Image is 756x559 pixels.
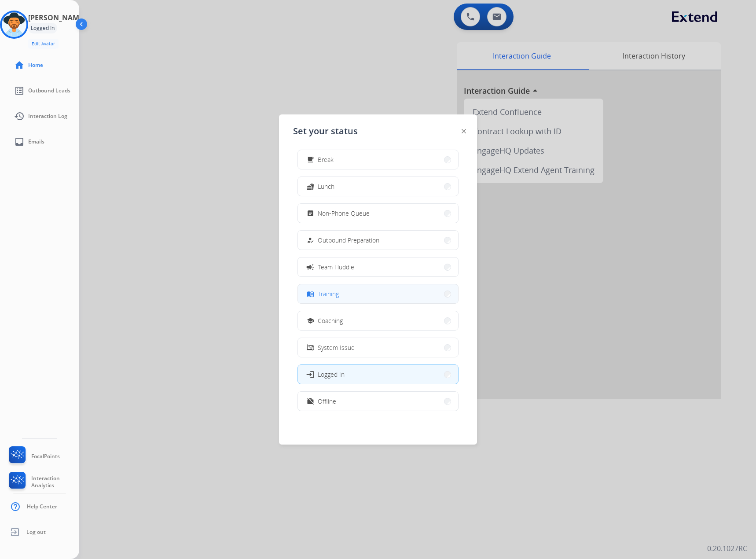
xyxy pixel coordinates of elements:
span: Log out [26,529,46,536]
span: Set your status [293,125,358,137]
h3: [PERSON_NAME] [28,12,85,23]
button: Training [298,284,458,303]
mat-icon: list_alt [14,85,25,96]
button: Non-Phone Queue [298,204,458,223]
mat-icon: campaign [306,262,315,271]
span: Coaching [318,316,343,325]
div: Logged In [28,23,57,33]
button: Outbound Preparation [298,231,458,250]
mat-icon: home [14,60,25,70]
button: Lunch [298,177,458,196]
img: avatar [2,12,26,37]
button: System Issue [298,338,458,357]
mat-icon: work_off [307,397,314,405]
button: Edit Avatar [28,39,59,49]
button: Offline [298,392,458,411]
span: Outbound Leads [28,87,70,94]
mat-icon: how_to_reg [307,236,314,244]
mat-icon: fastfood [307,183,314,190]
button: Coaching [298,311,458,330]
button: Team Huddle [298,257,458,276]
a: FocalPoints [7,446,60,467]
span: Training [318,289,339,298]
mat-icon: free_breakfast [307,156,314,163]
span: Help Center [27,503,57,510]
span: System Issue [318,343,355,352]
span: Non-Phone Queue [318,209,370,218]
p: 0.20.1027RC [707,543,747,554]
mat-icon: school [307,317,314,324]
button: Logged In [298,365,458,384]
mat-icon: menu_book [307,290,314,298]
span: Logged In [318,370,345,379]
mat-icon: history [14,111,25,121]
span: Lunch [318,182,334,191]
img: close-button [462,129,466,133]
mat-icon: login [306,370,315,379]
button: Break [298,150,458,169]
span: Emails [28,138,44,145]
span: Offline [318,397,336,406]
mat-icon: inbox [14,136,25,147]
span: Break [318,155,334,164]
span: FocalPoints [31,453,60,460]
mat-icon: assignment [307,210,314,217]
span: Outbound Preparation [318,235,379,245]
span: Interaction Analytics [31,475,79,489]
span: Home [28,62,43,69]
a: Interaction Analytics [7,472,79,492]
mat-icon: phonelink_off [307,344,314,351]
span: Team Huddle [318,262,354,272]
span: Interaction Log [28,113,67,120]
